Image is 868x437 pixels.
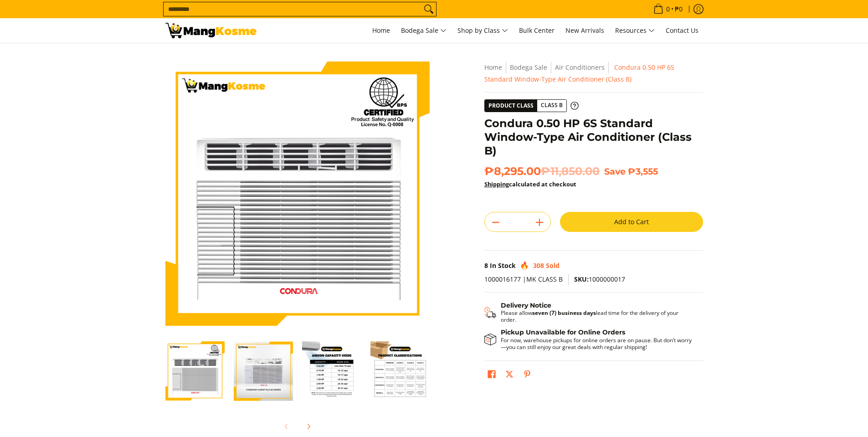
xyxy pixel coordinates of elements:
[533,261,544,270] span: 308
[546,261,560,270] span: Sold
[490,261,516,270] span: In Stock
[421,2,436,16] button: Search
[401,25,447,36] span: Bodega Sale
[165,62,430,326] img: condura-wrac-6s-premium-mang-kosme
[501,328,625,336] strong: Pickup Unavailable for Online Orders
[537,100,566,111] span: Class B
[165,23,257,38] img: Condura Timer 6S Series 0.50 HP - Class B l Mang Kosme
[560,212,703,232] button: Add to Cart
[501,301,551,309] strong: Delivery Notice
[165,341,225,401] img: condura-wrac-6s-premium-mang-kosme
[484,99,579,112] a: Product Class Class B
[501,309,694,323] p: Please allow lead time for the delivery of your order.
[484,62,703,85] nav: Breadcrumbs
[485,100,537,112] span: Product Class
[615,25,655,36] span: Resources
[561,18,609,43] a: New Arrivals
[368,18,395,43] a: Home
[370,341,430,401] img: Condura 0.50 HP 6S Standard Window-Type Air Conditioner (Class B)-4
[541,165,600,178] del: ₱11,850.00
[484,180,576,188] strong: calculated at checkout
[555,63,605,72] a: Air Conditioners
[666,26,699,35] span: Contact Us
[510,63,547,72] a: Bodega Sale
[673,6,684,12] span: ₱0
[453,18,513,43] a: Shop by Class
[396,18,451,43] a: Bodega Sale
[484,261,488,270] span: 8
[611,18,659,43] a: Resources
[484,63,502,72] a: Home
[484,165,600,178] span: ₱8,295.00
[372,26,390,35] span: Home
[266,18,703,43] nav: Main Menu
[521,368,534,383] a: Pin on Pinterest
[514,18,559,43] a: Bulk Center
[298,416,318,437] button: Next
[484,117,703,158] h1: Condura 0.50 HP 6S Standard Window-Type Air Conditioner (Class B)
[651,4,685,14] span: •
[661,18,703,43] a: Contact Us
[628,166,658,177] span: ₱3,555
[604,166,626,177] span: Save
[503,368,516,383] a: Post on X
[302,341,361,401] img: Condura 0.50 HP 6S Standard Window-Type Air Conditioner (Class B)-3
[484,275,563,283] span: 1000016177 |MK CLASS B
[485,215,507,230] button: Subtract
[484,302,694,324] button: Shipping & Delivery
[574,275,625,283] span: 1000000017
[484,63,674,83] span: Condura 0.50 HP 6S Standard Window-Type Air Conditioner (Class B)
[457,25,508,36] span: Shop by Class
[665,6,671,12] span: 0
[519,26,555,35] span: Bulk Center
[574,275,589,283] span: SKU:
[532,309,596,317] strong: seven (7) business days
[529,215,550,230] button: Add
[501,337,694,350] p: For now, warehouse pickups for online orders are on pause. But don’t worry—you can still enjoy ou...
[484,180,509,188] a: Shipping
[565,26,604,35] span: New Arrivals
[485,368,498,383] a: Share on Facebook
[234,336,293,406] img: condura aircon-window type-0.5 hp-dlx 6s series-front view-concepstore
